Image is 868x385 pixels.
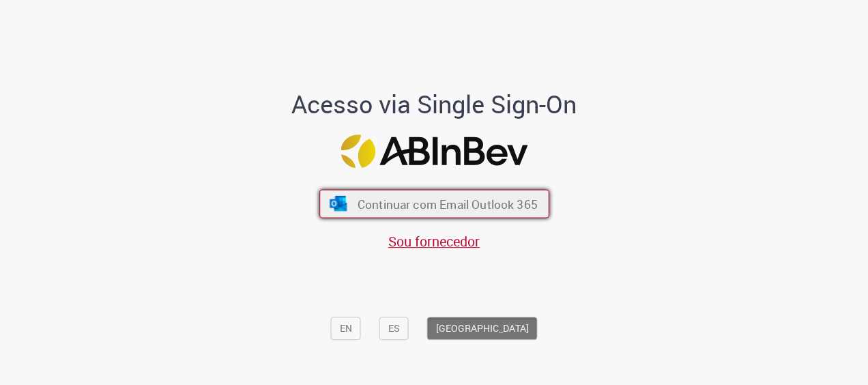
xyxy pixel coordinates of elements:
[388,233,480,251] a: Sou fornecedor
[379,317,409,340] button: ES
[357,196,537,212] span: Continuar com Email Outlook 365
[341,134,527,168] img: Logo ABInBev
[328,197,348,212] img: ícone Azure/Microsoft 360
[331,317,361,340] button: EN
[245,91,624,119] h1: Acesso via Single Sign-On
[427,317,538,340] button: [GEOGRAPHIC_DATA]
[319,190,549,218] button: ícone Azure/Microsoft 360 Continuar com Email Outlook 365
